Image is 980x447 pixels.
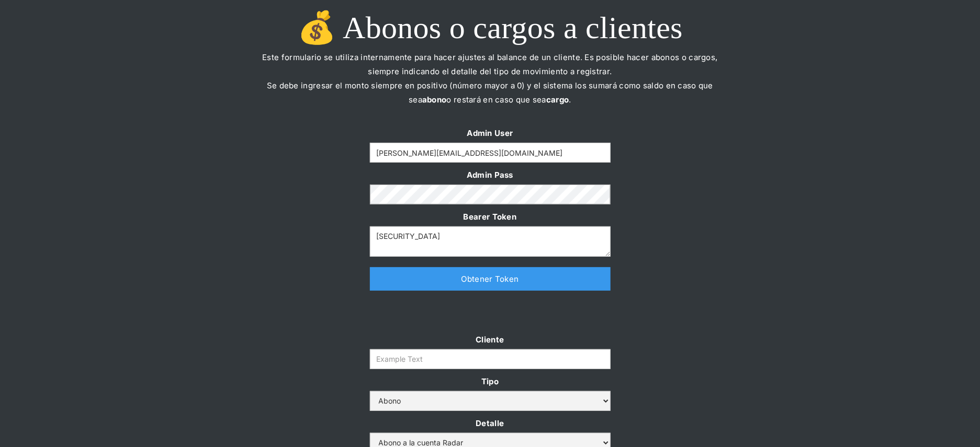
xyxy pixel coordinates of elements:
[546,95,569,105] strong: cargo
[370,210,611,224] label: Bearer Token
[422,95,447,105] strong: abono
[370,126,611,140] label: Admin User
[370,267,611,291] a: Obtener Token
[255,50,726,121] p: Este formulario se utiliza internamente para hacer ajustes al balance de un cliente. Es posible h...
[370,126,611,257] form: Form
[370,416,611,430] label: Detalle
[370,333,611,347] label: Cliente
[255,10,726,45] h1: 💰 Abonos o cargos a clientes
[370,168,611,182] label: Admin Pass
[370,143,611,163] input: Example Text
[370,349,611,369] input: Example Text
[370,374,611,388] label: Tipo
